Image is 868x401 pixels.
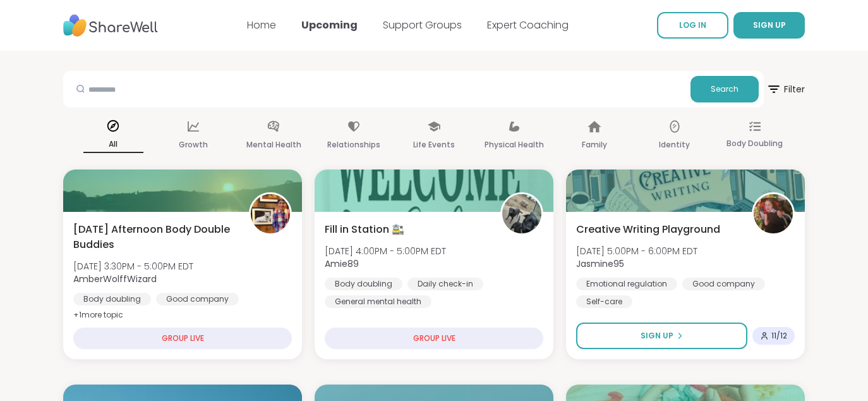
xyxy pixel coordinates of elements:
[325,222,404,237] span: Fill in Station 🚉
[576,278,677,290] div: Emotional regulation
[582,137,607,152] p: Family
[726,136,783,151] p: Body Doubling
[679,20,706,30] span: LOG IN
[502,194,541,233] img: Amie89
[487,18,569,32] a: Expert Coaching
[576,295,632,308] div: Self-care
[325,328,543,349] div: GROUP LIVE
[641,330,673,342] span: Sign Up
[576,257,624,270] b: Jasmine95
[766,74,805,104] span: Filter
[73,328,292,349] div: GROUP LIVE
[733,12,805,39] button: SIGN UP
[413,137,455,152] p: Life Events
[327,137,380,152] p: Relationships
[485,137,544,152] p: Physical Health
[325,257,359,270] b: Amie89
[73,222,235,252] span: [DATE] Afternoon Body Double Buddies
[156,293,239,305] div: Good company
[325,295,431,308] div: General mental health
[179,137,208,152] p: Growth
[73,273,157,285] b: AmberWolffWizard
[407,278,483,290] div: Daily check-in
[690,76,759,102] button: Search
[63,8,158,43] img: ShareWell Nav Logo
[753,20,786,30] span: SIGN UP
[711,83,738,95] span: Search
[754,194,793,233] img: Jasmine95
[659,137,690,152] p: Identity
[247,18,276,32] a: Home
[246,137,301,152] p: Mental Health
[73,260,193,273] span: [DATE] 3:30PM - 5:00PM EDT
[83,137,143,153] p: All
[576,245,697,257] span: [DATE] 5:00PM - 6:00PM EDT
[73,293,151,305] div: Body doubling
[682,278,765,290] div: Good company
[657,12,728,39] a: LOG IN
[576,222,720,237] span: Creative Writing Playground
[325,278,402,290] div: Body doubling
[771,331,787,341] span: 11 / 12
[325,245,446,257] span: [DATE] 4:00PM - 5:00PM EDT
[251,194,290,233] img: AmberWolffWizard
[383,18,462,32] a: Support Groups
[301,18,358,32] a: Upcoming
[576,323,747,349] button: Sign Up
[766,71,805,108] button: Filter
